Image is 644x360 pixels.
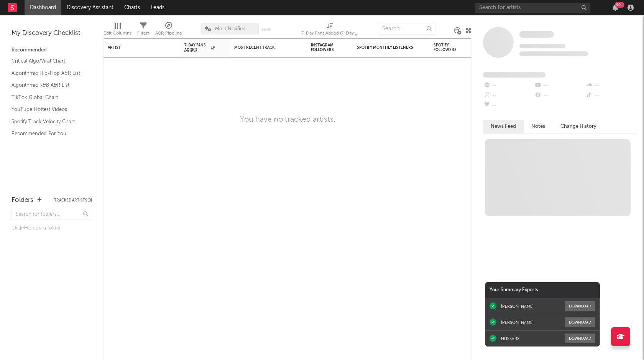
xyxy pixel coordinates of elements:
[301,19,359,41] div: 7-Day Fans Added (7-Day Fans Added)
[11,46,92,55] div: Recommended
[301,29,359,38] div: 7-Day Fans Added (7-Day Fans Added)
[483,81,534,91] div: --
[215,26,246,31] span: Most Notified
[553,120,604,133] button: Change History
[585,91,636,101] div: --
[501,336,520,341] div: HUSSVRX
[585,81,636,91] div: --
[103,29,131,38] div: Edit Columns
[108,45,165,50] div: Artist
[103,19,131,41] div: Edit Columns
[434,43,460,52] div: Spotify Followers
[615,2,624,8] div: 99 +
[11,196,33,205] div: Folders
[240,115,335,124] div: You have no tracked artists.
[11,209,92,220] input: Search for folders...
[11,224,92,233] div: Click to add a folder.
[137,19,149,41] div: Filters
[11,105,84,114] a: YouTube Hottest Videos
[184,43,209,52] span: 7-Day Fans Added
[11,117,84,126] a: Spotify Track Velocity Chart
[378,23,435,35] input: Search...
[137,29,149,38] div: Filters
[485,282,600,298] div: Your Summary Exports
[483,72,545,78] span: Fans Added by Platform
[357,45,414,50] div: Spotify Monthly Listeners
[613,5,618,11] button: 99+
[261,28,271,32] button: Save
[519,31,554,38] a: Some Artist
[11,93,84,102] a: TikTok Global Chart
[11,29,92,38] div: My Discovery Checklist
[234,45,292,50] div: Most Recent Track
[483,101,534,111] div: --
[524,120,553,133] button: Notes
[11,129,84,138] a: Recommended For You
[565,334,595,343] button: Download
[155,29,182,38] div: A&R Pipeline
[534,91,585,101] div: --
[475,3,590,13] input: Search for artists
[501,320,534,325] div: [PERSON_NAME]
[155,19,182,41] div: A&R Pipeline
[565,301,595,311] button: Download
[11,69,84,78] a: Algorithmic Hip-Hop A&R List
[483,120,524,133] button: News Feed
[11,57,84,65] a: Critical Algo/Viral Chart
[11,81,84,89] a: Algorithmic R&B A&R List
[519,31,554,38] span: Some Artist
[483,91,534,101] div: --
[534,81,585,91] div: --
[54,198,92,202] button: Tracked Artists(0)
[501,304,534,309] div: [PERSON_NAME]
[519,51,588,56] span: 0 fans last week
[311,43,338,52] div: Instagram Followers
[519,44,565,48] span: Tracking Since: [DATE]
[565,317,595,327] button: Download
